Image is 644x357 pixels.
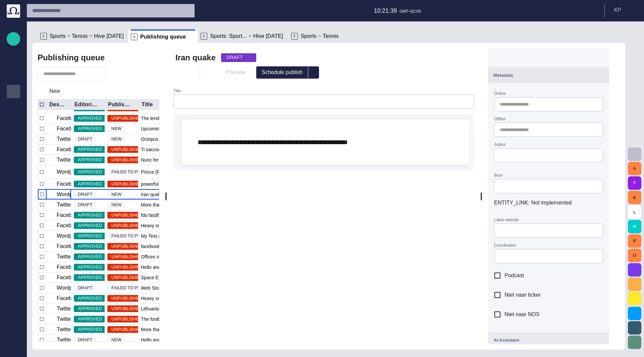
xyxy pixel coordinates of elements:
p: Publishing queue [9,87,17,94]
h2: Publishing queue [38,53,105,62]
button: U [628,249,641,262]
p: Facebook [57,211,80,219]
label: Offline [494,116,505,122]
span: Publishing queue KKK [9,101,17,109]
label: Auteur [494,142,506,147]
span: More than 150 of those hurt were still in the hospital as of noon local time, ministry spokesman ... [141,326,240,333]
div: Editorial status [74,101,99,108]
p: Facebook [57,242,80,250]
span: UNPUBLISHED [107,295,146,302]
span: fds fasdfjkadsldsjah dsakjlfh sadkjl [141,212,212,219]
span: Podcast [504,272,524,280]
p: Twitter [57,156,72,164]
p: Facebook [57,145,80,154]
p: [URL][DOMAIN_NAME] [9,208,17,215]
button: select publish option [308,66,319,78]
p: Twitter [57,135,72,143]
div: Publishing queue [7,85,20,98]
span: APPROVED [74,305,106,312]
span: Niet naar ticker [504,291,541,299]
span: Ti saccoooo sono così felice che ci siamo sposati non vedevo l'ora da adesso in poi staremo insie... [141,146,240,153]
span: UNPUBLISHED [107,157,146,163]
ul: main menu [7,58,20,246]
p: Publishing queue KKK [9,101,17,108]
span: APPROVED [74,157,106,163]
span: DRAFT [74,136,96,142]
p: Media [9,114,17,121]
img: Octopus News Room [7,4,20,18]
button: L [628,205,641,219]
p: [PERSON_NAME]'s media (playout) [9,155,17,161]
p: Wordpress Reunion [57,284,104,292]
p: 10:21:39 [374,6,397,15]
span: APPROVED [74,295,106,302]
div: Octopus [7,232,20,246]
div: Media-test with filter [7,138,20,152]
span: FAILED TO PUBLISH [107,169,157,175]
div: AI Assistant [7,219,20,232]
span: UNPUBLISHED [107,274,146,281]
span: APPROVED [74,115,106,122]
span: APPROVED [74,274,106,281]
p: Facebook [57,114,80,122]
button: AI Assistant [488,332,609,348]
span: APPROVED [74,222,106,229]
span: AI Assistant [493,338,519,343]
span: facebook article [141,243,174,250]
p: AI Assistant [9,222,17,228]
div: FSports ~ Tennis [288,29,351,43]
span: Offices in the capitals of Qatar and Bahrain [141,253,240,260]
p: Social Media [9,181,17,188]
span: Heavy snow in northern Japan claimed the lives of eight people over the weekend, while a blizzard... [141,222,240,229]
div: FSports: Sport... ~ Hive [DATE] [198,29,288,43]
button: P [628,234,641,248]
span: My OctopusX [9,168,17,176]
span: APPROVED [74,181,106,187]
span: APPROVED [74,212,106,219]
button: M [628,220,641,233]
div: FSports ~ Tennis ~ Hive [DATE] [38,29,128,43]
button: KP [609,4,640,16]
span: powerful earthquake has killed four people in southern Iran, close to the country's only nuclear ... [141,181,240,187]
span: Metadata [493,73,513,78]
button: Metadata [488,67,609,83]
span: UNPUBLISHED [107,253,146,260]
span: APPROVED [74,125,106,132]
span: AI Assistant [9,222,17,230]
span: Publishing queue [9,87,17,96]
div: Destination [49,101,66,108]
span: FAILED TO PUBLISH [107,233,157,239]
span: [URL][DOMAIN_NAME] [9,208,17,216]
p: Wordpress Reunion [57,168,104,176]
p: Rundowns [9,61,17,67]
span: UNPUBLISHED [107,326,146,333]
span: Media-test with filter [9,141,17,149]
label: Title [173,88,181,94]
span: Octopus TV tweets followed by http://www.synthmedia.co.uk [141,136,240,142]
span: Story folders [9,74,17,82]
span: APPROVED [74,169,106,175]
span: DRAFT [74,191,96,198]
span: APPROVED [74,326,106,333]
span: APPROVED [74,233,106,239]
label: Bron [494,173,502,178]
span: APPROVED [74,146,106,153]
p: Media-test with filter [9,141,17,148]
p: Facebook [57,294,80,302]
span: UNPUBLISHED [107,264,146,271]
span: APPROVED [74,253,106,260]
span: The lender saw little respite in the rate at which it had to write off bad loans due to the prope... [141,115,240,122]
p: F [201,33,207,40]
span: Sports ~ Tennis [301,33,338,40]
span: Iran quake [141,191,163,198]
label: Label website [494,217,519,223]
span: APPROVED [74,264,106,271]
p: Facebook [57,125,80,133]
span: UNPUBLISHED [107,316,146,322]
p: Facebook [57,222,80,230]
button: A [628,162,641,175]
p: Twitter [57,325,72,334]
span: Niet naar NOS [504,310,539,318]
span: UNPUBLISHED [107,115,146,122]
span: UNPUBLISHED [107,243,146,250]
